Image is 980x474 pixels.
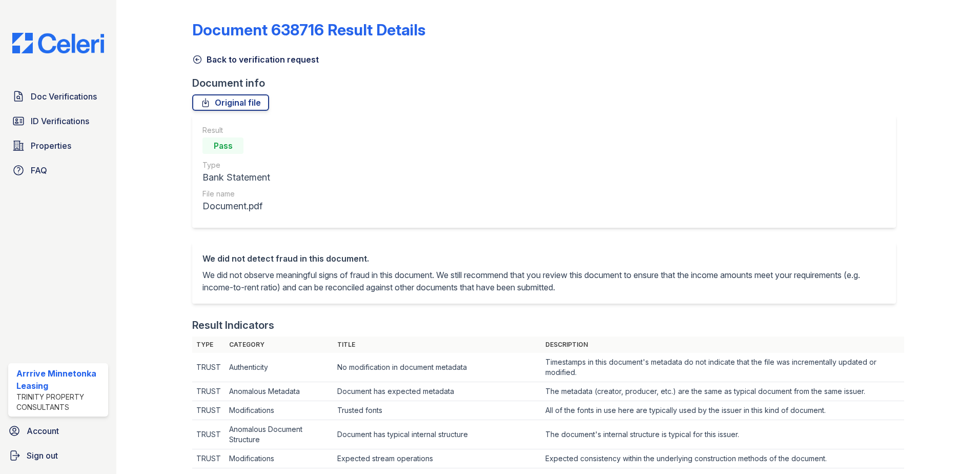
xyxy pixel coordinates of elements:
[8,135,108,156] a: Properties
[333,382,541,401] td: Document has expected metadata
[202,189,270,199] div: File name
[333,337,541,353] th: Title
[192,420,225,449] td: TRUST
[31,140,71,152] span: Properties
[192,318,274,332] div: Result Indicators
[541,353,905,382] td: Timestamps in this document's metadata do not indicate that the file was incrementally updated or...
[16,367,104,392] div: Arrrive Minnetonka Leasing
[225,449,333,468] td: Modifications
[541,382,905,401] td: The metadata (creator, producer, etc.) are the same as typical document from the same issuer.
[31,164,47,176] span: FAQ
[202,269,886,293] p: We did not observe meaningful signs of fraud in this document. We still recommend that you review...
[4,445,112,466] a: Sign out
[192,449,225,468] td: TRUST
[333,449,541,468] td: Expected stream operations
[541,449,905,468] td: Expected consistency within the underlying construction methods of the document.
[225,353,333,382] td: Authenticity
[225,382,333,401] td: Anomalous Metadata
[202,137,243,154] div: Pass
[333,401,541,420] td: Trusted fonts
[333,353,541,382] td: No modification in document metadata
[8,86,108,107] a: Doc Verifications
[192,337,225,353] th: Type
[202,199,270,213] div: Document.pdf
[333,420,541,449] td: Document has typical internal structure
[192,401,225,420] td: TRUST
[202,252,886,265] div: We did not detect fraud in this document.
[4,33,112,53] img: CE_Logo_Blue-a8612792a0a2168367f1c8372b55b34899dd931a85d93a1a3d3e32e68fde9ad4.png
[8,111,108,131] a: ID Verifications
[192,94,269,111] a: Original file
[192,21,425,39] a: Document 638716 Result Details
[225,420,333,449] td: Anomalous Document Structure
[27,425,59,437] span: Account
[541,337,905,353] th: Description
[192,53,319,66] a: Back to verification request
[16,392,104,412] div: Trinity Property Consultants
[192,382,225,401] td: TRUST
[27,449,58,462] span: Sign out
[192,353,225,382] td: TRUST
[31,115,89,127] span: ID Verifications
[202,160,270,170] div: Type
[225,337,333,353] th: Category
[192,76,904,90] div: Document info
[541,420,905,449] td: The document's internal structure is typical for this issuer.
[541,401,905,420] td: All of the fonts in use here are typically used by the issuer in this kind of document.
[31,90,97,103] span: Doc Verifications
[4,421,112,441] a: Account
[202,170,270,185] div: Bank Statement
[8,160,108,181] a: FAQ
[225,401,333,420] td: Modifications
[202,125,270,135] div: Result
